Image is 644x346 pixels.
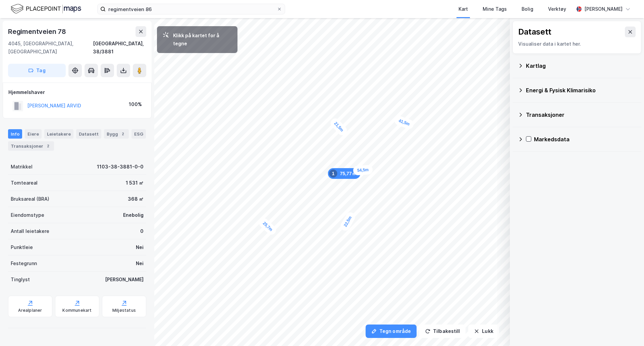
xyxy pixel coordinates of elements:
[128,195,144,203] div: 368 ㎡
[129,100,142,108] div: 100%
[11,243,33,251] div: Punktleie
[126,179,144,187] div: 1 531 ㎡
[483,5,507,13] div: Mine Tags
[93,40,146,56] div: [GEOGRAPHIC_DATA], 38/3881
[18,308,42,313] div: Arealplaner
[62,308,92,313] div: Kommunekart
[610,314,644,346] div: Kontrollprogram for chat
[45,143,51,149] div: 2
[136,243,144,251] div: Nei
[393,115,415,130] div: Map marker
[44,129,73,139] div: Leietakere
[11,259,37,267] div: Festegrunn
[8,129,22,139] div: Info
[522,5,533,13] div: Bolig
[136,259,144,267] div: Nei
[518,40,636,48] div: Visualiser data i kartet her.
[11,163,33,171] div: Matrikkel
[518,27,551,37] div: Datasett
[329,116,349,137] div: Map marker
[366,325,417,338] button: Tegn område
[76,129,101,139] div: Datasett
[131,129,146,139] div: ESG
[8,26,67,37] div: Regimentveien 78
[105,276,144,284] div: [PERSON_NAME]
[459,5,468,13] div: Kart
[11,3,81,15] img: logo.f888ab2527a4732fd821a326f86c7f29.svg
[140,227,144,235] div: 0
[11,211,44,219] div: Eiendomstype
[11,276,30,284] div: Tinglyst
[11,195,49,203] div: Bruksareal (BRA)
[104,129,129,139] div: Bygg
[173,32,232,48] div: Klikk på kartet for å tegne
[119,131,126,137] div: 2
[8,88,146,96] div: Hjemmelshaver
[112,308,136,313] div: Miljøstatus
[123,211,144,219] div: Enebolig
[11,179,38,187] div: Tomteareal
[468,325,499,338] button: Lukk
[610,314,644,346] iframe: Chat Widget
[11,227,49,235] div: Antall leietakere
[8,40,93,56] div: 4045, [GEOGRAPHIC_DATA], [GEOGRAPHIC_DATA]
[526,86,636,94] div: Energi & Fysisk Klimarisiko
[106,4,277,14] input: Søk på adresse, matrikkel, gårdeiere, leietakere eller personer
[339,211,357,232] div: Map marker
[526,62,636,70] div: Kartlag
[8,141,54,151] div: Transaksjoner
[526,111,636,119] div: Transaksjoner
[328,168,360,179] div: Map marker
[8,64,66,77] button: Tag
[353,165,373,176] div: Map marker
[329,169,337,178] div: 1
[548,5,566,13] div: Verktøy
[257,216,278,237] div: Map marker
[534,135,636,143] div: Markedsdata
[419,325,466,338] button: Tilbakestill
[97,163,144,171] div: 1103-38-3881-0-0
[584,5,623,13] div: [PERSON_NAME]
[25,129,42,139] div: Eiere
